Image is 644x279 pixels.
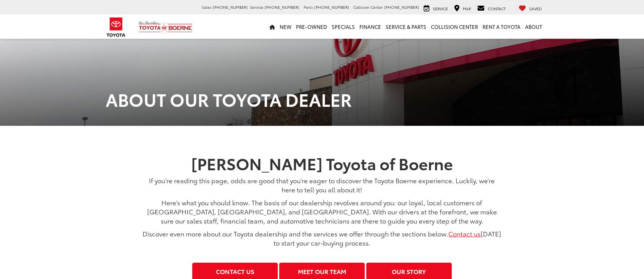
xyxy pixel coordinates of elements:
a: Map [452,4,473,12]
p: If you’re reading this page, odds are good that you’re eager to discover the Toyota Boerne experi... [142,176,502,194]
a: About [523,14,544,39]
span: Service [433,6,448,11]
a: Contact [475,4,508,12]
span: Parts [304,4,313,10]
span: Collision Center [353,4,383,10]
a: Service & Parts: Opens in a new tab [383,14,429,39]
a: Finance [357,14,383,39]
a: My Saved Vehicles [517,4,544,12]
a: Collision Center [429,14,480,39]
span: [PHONE_NUMBER] [314,4,349,10]
a: Home [267,14,277,39]
h1: ABOUT OUR TOYOTA DEALER [100,89,544,109]
a: New [277,14,294,39]
span: [PHONE_NUMBER] [213,4,248,10]
a: Pre-Owned [294,14,329,39]
span: [PHONE_NUMBER] [384,4,419,10]
a: Contact us [448,229,481,238]
a: Service [422,4,450,12]
span: Service [250,4,263,10]
p: Discover even more about our Toyota dealership and the services we offer through the sections bel... [142,229,502,247]
img: Toyota [102,15,130,40]
span: Saved [529,6,542,11]
a: Specials [329,14,357,39]
span: Map [463,6,471,11]
span: Sales [202,4,212,10]
h2: [PERSON_NAME] Toyota of Boerne [142,154,502,172]
p: Here’s what you should know. The basis of our dealership revolves around you: our loyal, local cu... [142,198,502,225]
a: Rent a Toyota [480,14,523,39]
span: Contact [488,6,506,11]
span: [PHONE_NUMBER] [264,4,299,10]
img: Vic Vaughan Toyota of Boerne [138,21,193,34]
